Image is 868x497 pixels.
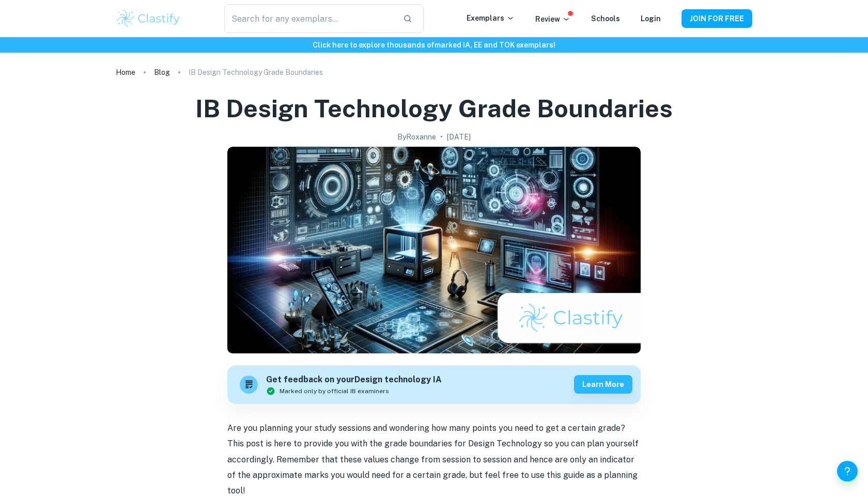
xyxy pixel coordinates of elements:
[227,365,641,404] a: Get feedback on yourDesign technology IAMarked only by official IB examinersLearn more
[195,92,673,125] h1: IB Design Technology Grade Boundaries
[681,9,752,28] button: JOIN FOR FREE
[280,386,389,396] span: Marked only by official IB examiners
[189,67,323,78] p: IB Design Technology Grade Boundaries
[837,461,858,482] button: Help and Feedback
[447,131,471,143] h2: [DATE]
[574,375,632,394] button: Learn more
[154,65,170,80] a: Blog
[467,12,515,24] p: Exemplars
[2,39,866,51] h6: Click here to explore thousands of marked IA, EE and TOK exemplars !
[116,65,135,80] a: Home
[266,374,442,386] h6: Get feedback on your Design technology IA
[641,14,661,23] a: Login
[591,14,620,23] a: Schools
[116,8,181,29] img: Clastify logo
[440,131,443,143] p: •
[535,13,570,25] p: Review
[224,4,395,33] input: Search for any exemplars...
[227,147,641,353] img: IB Design Technology Grade Boundaries cover image
[397,131,436,143] h2: By Roxanne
